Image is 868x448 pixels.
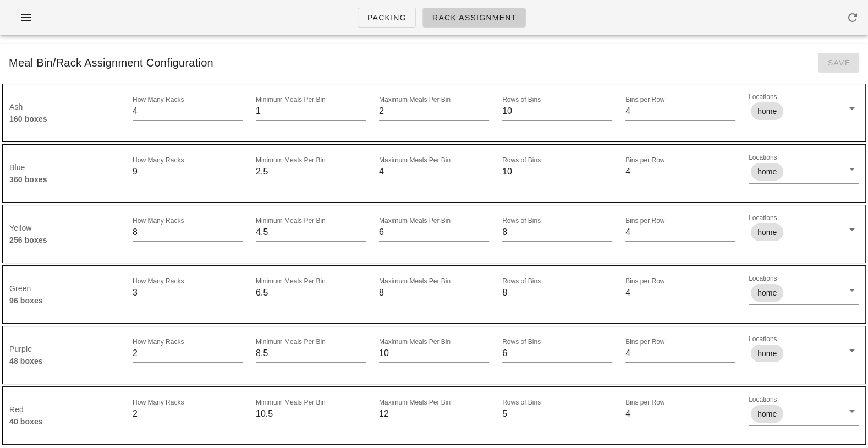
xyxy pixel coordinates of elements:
span: home [757,102,777,120]
label: How Many Racks [133,277,184,286]
label: Bins per Row [625,277,664,286]
label: How Many Racks [133,96,184,104]
label: Rows of Bins [502,277,541,286]
a: Rack Assignment [422,8,526,28]
label: Locations [749,275,777,283]
label: Maximum Meals Per Bin [379,338,451,346]
label: Rows of Bins [502,96,541,104]
label: Minimum Meals Per Bin [256,277,326,286]
strong: 40 boxes [9,417,43,426]
div: Yellow [3,215,126,253]
label: Locations [749,93,777,101]
label: Rows of Bins [502,338,541,346]
label: Rows of Bins [502,398,541,407]
label: Minimum Meals Per Bin [256,156,326,165]
label: How Many Racks [133,338,184,346]
strong: 360 boxes [9,175,47,184]
label: Locations [749,214,777,222]
strong: 160 boxes [9,114,47,123]
span: home [757,284,777,302]
label: Maximum Meals Per Bin [379,398,451,407]
label: Bins per Row [625,338,664,346]
div: Locationshome [749,402,859,425]
strong: 48 boxes [9,357,43,365]
label: Minimum Meals Per Bin [256,338,326,346]
div: Locationshome [749,100,859,123]
label: Rows of Bins [502,217,541,225]
div: Locationshome [749,160,859,183]
label: Maximum Meals Per Bin [379,96,451,104]
label: Minimum Meals Per Bin [256,217,326,225]
span: home [757,163,777,181]
label: Minimum Meals Per Bin [256,96,326,104]
strong: 96 boxes [9,296,43,305]
div: Locationshome [749,221,859,244]
label: Bins per Row [625,217,664,225]
div: Blue [3,155,126,192]
label: Locations [749,396,777,404]
label: How Many Racks [133,156,184,165]
label: Minimum Meals Per Bin [256,398,326,407]
div: Locationshome [749,281,859,304]
a: Packing [358,8,416,28]
label: How Many Racks [133,217,184,225]
div: Green [3,276,126,313]
label: Maximum Meals Per Bin [379,277,451,286]
label: Bins per Row [625,156,664,165]
label: Locations [749,154,777,162]
span: Packing [367,13,406,22]
label: Maximum Meals Per Bin [379,156,451,165]
label: Rows of Bins [502,156,541,165]
label: Bins per Row [625,96,664,104]
label: Locations [749,335,777,343]
div: Red [3,397,126,434]
span: home [757,345,777,362]
strong: 256 boxes [9,236,47,244]
label: Bins per Row [625,398,664,407]
div: Ash [3,94,126,132]
div: Purple [3,336,126,374]
label: Maximum Meals Per Bin [379,217,451,225]
label: How Many Racks [133,398,184,407]
div: Locationshome [749,342,859,365]
span: home [757,223,777,241]
span: Rack Assignment [432,13,517,22]
span: home [757,405,777,423]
